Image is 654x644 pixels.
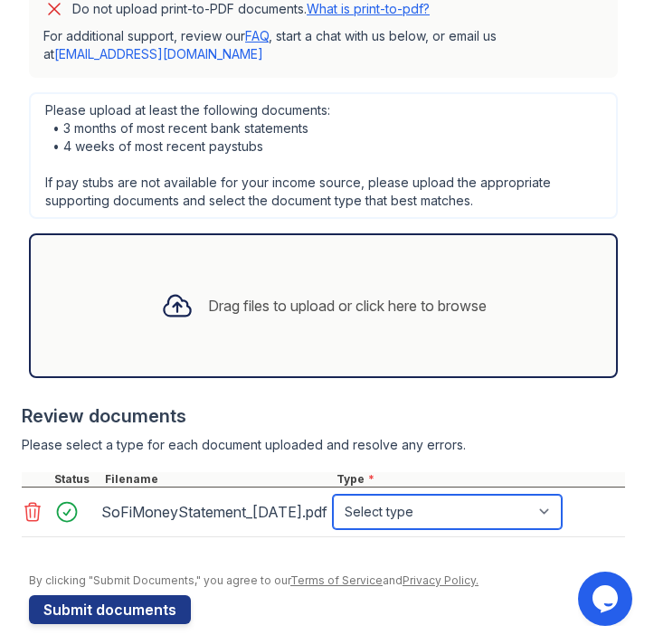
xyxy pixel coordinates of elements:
div: Review documents [22,403,625,429]
div: Please select a type for each document uploaded and resolve any errors. [22,436,625,454]
a: Privacy Policy. [403,573,479,587]
a: What is print-to-pdf? [307,1,430,16]
div: By clicking "Submit Documents," you agree to our and [29,573,625,588]
a: FAQ [245,28,269,43]
div: Filename [101,472,333,487]
div: SoFiMoneyStatement_[DATE].pdf [101,497,326,526]
a: Terms of Service [290,573,383,587]
div: Please upload at least the following documents: • 3 months of most recent bank statements • 4 wee... [29,92,618,219]
div: Drag files to upload or click here to browse [208,295,487,317]
iframe: chat widget [578,572,636,626]
div: Type [333,472,625,487]
a: [EMAIL_ADDRESS][DOMAIN_NAME] [54,46,263,62]
button: Submit documents [29,595,191,624]
p: For additional support, review our , start a chat with us below, or email us at [43,27,603,63]
div: Status [51,472,101,487]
